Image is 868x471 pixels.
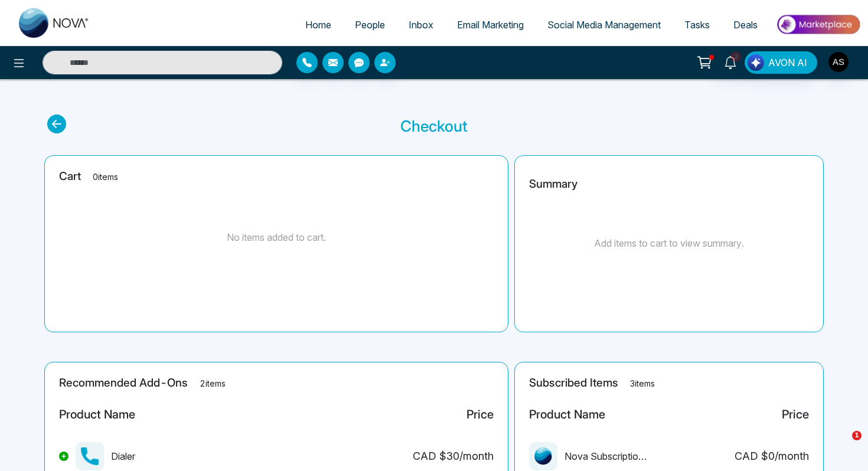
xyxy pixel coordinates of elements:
img: Nova CRM Logo [19,8,90,38]
span: 2 items [200,378,226,388]
img: User Avatar [828,52,849,72]
div: Product Name [529,405,605,423]
p: No items added to cart. [227,230,326,244]
div: CAD $ 30 /month [413,448,494,464]
span: Deals [733,19,758,31]
span: 3 items [630,378,655,388]
a: Home [293,14,343,36]
a: Email Marketing [445,14,536,36]
button: AVON AI [745,51,817,74]
a: People [343,14,397,36]
a: Inbox [397,14,445,36]
span: 1 [852,431,862,440]
span: Inbox [409,19,433,31]
p: Checkout [400,115,468,138]
span: 0 items [93,172,118,182]
p: Summary [529,176,577,193]
span: 2 [730,51,741,62]
div: CAD $ 0 /month [735,448,809,464]
div: Price [466,405,494,423]
span: Social Media Management [547,19,661,31]
span: People [355,19,385,31]
a: Tasks [673,14,722,36]
h2: Cart [59,170,494,184]
span: AVON AI [768,55,807,70]
h2: Recommended Add-Ons [59,377,494,390]
img: missing [81,447,99,465]
div: Dialer [59,442,135,470]
img: missing [534,447,552,465]
span: Tasks [684,19,710,31]
div: Price [782,405,809,423]
h2: Subscribed Items [529,377,809,390]
a: Social Media Management [536,14,673,36]
img: Market-place.gif [775,11,861,38]
img: Lead Flow [748,54,764,71]
span: Home [305,19,331,31]
iframe: Intercom live chat [828,431,856,459]
p: Add items to cart to view summary. [594,236,744,250]
a: Deals [722,14,769,36]
p: Nova Subscription Fee [564,449,647,463]
span: Email Marketing [457,19,524,31]
div: Product Name [59,405,135,423]
a: 2 [716,51,745,72]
